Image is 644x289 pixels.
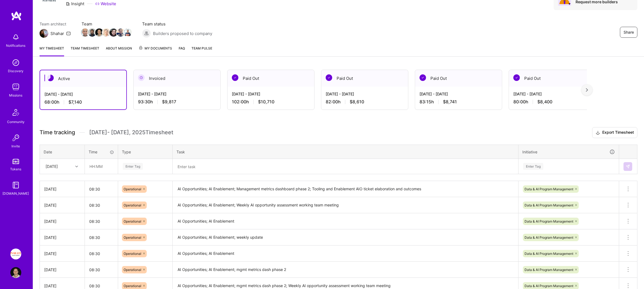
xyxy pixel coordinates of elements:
a: My timesheet [40,45,64,56]
img: Paid Out [326,74,332,81]
span: $10,710 [258,99,274,105]
textarea: AI Opportunities; AI Enablement; weekly update [173,230,518,245]
textarea: AI Opportunities; AI Enablement [173,246,518,261]
div: Missions [9,92,23,98]
div: Paid Out [227,70,314,87]
div: Enter Tag [523,162,543,171]
th: Date [40,145,85,159]
div: [DATE] [44,283,80,289]
span: Operational [124,284,141,288]
span: [DATE] - [DATE] , 2025 Timesheet [89,129,173,136]
img: Community [9,106,22,119]
div: 102:00 h [232,99,310,105]
span: Team status [142,21,212,27]
span: Operational [124,252,141,256]
div: 68:00 h [44,99,122,105]
div: Invoiced [134,70,220,87]
div: Notifications [6,43,26,48]
button: Export Timesheet [592,127,637,138]
span: $8,610 [350,99,364,105]
input: HH:MM [85,198,118,212]
div: 83:15 h [420,99,498,105]
div: Invite [12,143,20,149]
img: Insight Partners: Data & AI - Sourcing [10,249,21,259]
div: [DATE] - [DATE] [513,91,591,97]
span: $8,400 [537,99,552,105]
a: About Mission [106,45,132,56]
span: Data & AI Program Management [525,187,573,191]
span: Operational [124,187,141,191]
img: Team Member Avatar [109,28,118,37]
div: [DATE] [44,202,80,208]
span: Team Pulse [191,46,212,50]
div: [DATE] - [DATE] [420,91,498,97]
img: Invoiced [138,74,145,81]
span: My Documents [139,45,172,51]
i: icon CompanyGray [66,2,70,6]
input: HH:MM [85,214,118,229]
span: $8,741 [443,99,457,105]
div: [DATE] [44,186,80,192]
img: Submit [626,164,630,169]
img: right [586,88,588,92]
a: My Documents [139,45,172,56]
img: Team Member Avatar [95,28,103,37]
th: Type [118,145,173,159]
a: Team Member Avatar [82,28,89,37]
div: Shahar [50,31,64,36]
a: Team Member Avatar [89,28,96,37]
span: $9,817 [162,99,176,105]
input: HH:MM [85,246,118,261]
span: Operational [124,235,141,240]
div: [DATE] - [DATE] [232,91,310,97]
th: Task [173,145,519,159]
a: Team Member Avatar [96,28,103,37]
textarea: AI Opportunities; AI Enablement; Management metrics dashboard phase 2; Tooling and Enablement AIO... [173,182,518,197]
a: Team Member Avatar [103,28,110,37]
div: Active [40,70,126,87]
button: Share [620,27,637,38]
a: FAQ [179,45,185,56]
div: 93:30 h [138,99,216,105]
input: HH:MM [85,159,118,174]
div: Initiative [522,149,615,155]
img: Team Member Avatar [102,28,110,37]
div: Paid Out [321,70,408,87]
a: User Avatar [9,267,23,278]
span: Data & AI Program Management [525,203,573,207]
input: HH:MM [85,230,118,245]
span: Team [82,21,131,27]
img: discovery [10,57,21,68]
img: Builders proposed to company [142,29,151,38]
img: Team Member Avatar [116,28,125,37]
img: Paid Out [232,74,238,81]
img: Active [47,75,54,81]
img: Team Member Avatar [81,28,89,37]
img: tokens [13,159,19,164]
div: Paid Out [509,70,596,87]
span: Time tracking [40,129,75,136]
div: Community [7,119,25,125]
input: HH:MM [85,182,118,196]
textarea: AI Opportunities; AI Enablement; mgmt metrics dash phase 2 [173,262,518,277]
span: Data & AI Program Management [525,219,573,223]
div: [DATE] [46,164,58,169]
div: [DATE] [44,218,80,224]
img: logo [11,11,22,21]
img: teamwork [10,81,21,92]
div: Tokens [10,166,22,172]
a: Team timesheet [71,45,99,56]
div: Insight [66,1,84,7]
div: [DATE] - [DATE] [138,91,216,97]
div: [DATE] - [DATE] [44,91,122,97]
img: guide book [10,180,21,191]
div: 82:00 h [326,99,404,105]
img: User Avatar [10,267,21,278]
span: Data & AI Program Management [525,284,573,288]
a: Insight Partners: Data & AI - Sourcing [9,249,23,259]
span: Builders proposed to company [153,31,212,36]
span: Operational [124,268,141,272]
img: Paid Out [513,74,520,81]
a: Team Member Avatar [117,28,124,37]
span: Data & AI Program Management [525,252,573,256]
